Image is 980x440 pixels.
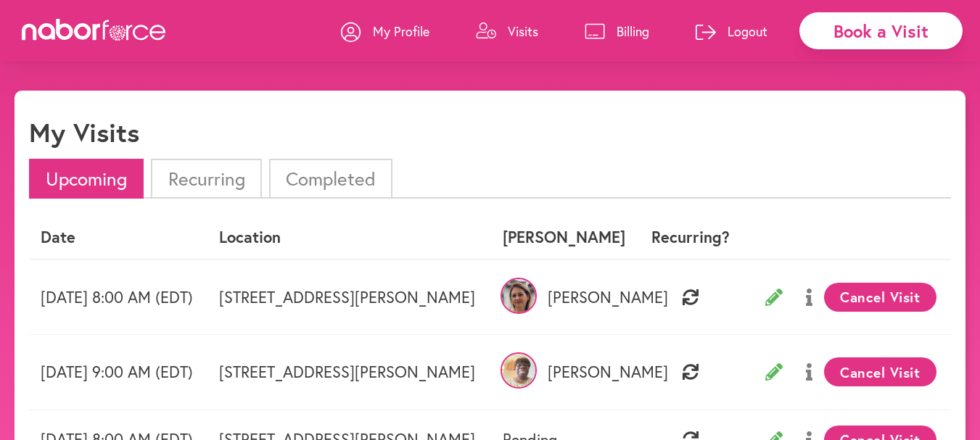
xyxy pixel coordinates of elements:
th: Date [29,216,207,259]
td: [STREET_ADDRESS][PERSON_NAME] [207,260,491,335]
th: [PERSON_NAME] [491,216,639,259]
td: [DATE] 8:00 AM (EDT) [29,260,207,335]
button: Cancel Visit [824,357,936,386]
a: My Profile [341,9,429,53]
p: [PERSON_NAME] [503,362,627,381]
p: Logout [728,22,767,40]
p: My Profile [373,22,429,40]
td: [DATE] 9:00 AM (EDT) [29,335,207,410]
img: yHOiTWZRyWU5vsfIRVjI [501,278,537,314]
p: Visits [508,22,538,40]
h1: My Visits [29,117,139,148]
a: Visits [476,9,538,53]
th: Recurring? [639,216,742,259]
img: H7GKwdnhSouY4WrE3Pic [501,352,537,389]
li: Upcoming [29,159,144,199]
div: Book a Visit [799,12,963,49]
li: Recurring [151,159,261,199]
p: [PERSON_NAME] [503,288,627,307]
a: Logout [696,9,767,53]
button: Cancel Visit [824,283,936,312]
a: Billing [585,9,649,53]
p: Billing [617,22,649,40]
th: Location [207,216,491,259]
li: Completed [269,159,392,199]
td: [STREET_ADDRESS][PERSON_NAME] [207,335,491,410]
